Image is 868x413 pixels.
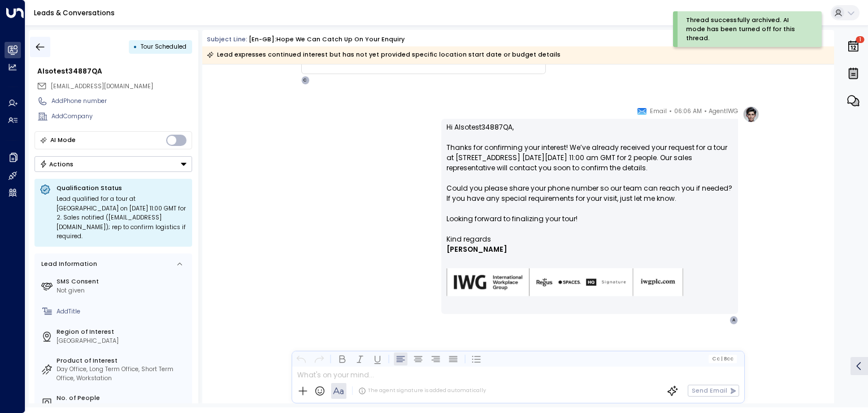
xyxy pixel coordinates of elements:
[57,195,187,242] div: Lead qualified for a tour at [GEOGRAPHIC_DATA] on [DATE] 11:00 GMT for 2. Sales notified ([EMAIL_...
[249,35,405,44] div: [en-GB]:Hope we can catch up on your enquiry
[40,160,74,168] div: Actions
[37,66,192,76] div: Alsotest34887QA
[34,156,192,172] button: Actions
[51,112,192,121] div: AddCompany
[743,106,759,123] img: profile-logo.png
[446,244,507,255] span: [PERSON_NAME]
[312,352,325,365] button: Redo
[446,234,491,244] span: Kind regards
[51,82,153,91] span: [EMAIL_ADDRESS][DOMAIN_NAME]
[57,365,189,383] div: Day Office, Long Term Office, Short Term Office, Workstation
[709,355,737,363] button: Cc|Bcc
[674,106,702,117] span: 06:06 AM
[133,39,137,54] div: •
[34,8,115,18] a: Leads & Conversations
[34,156,192,172] div: Button group with a nested menu
[57,277,189,286] label: SMS Consent
[57,394,189,403] label: No. of People
[51,97,192,106] div: AddPhone number
[57,337,189,346] div: [GEOGRAPHIC_DATA]
[57,286,189,295] div: Not given
[358,387,486,395] div: The agent signature is added automatically
[730,316,739,325] div: A
[301,76,310,85] div: C
[294,352,308,365] button: Undo
[57,184,187,192] p: Qualification Status
[141,42,186,51] span: Tour Scheduled
[446,122,733,234] p: Hi Alsotest34887QA, Thanks for confirming your interest! We’ve already received your request for ...
[686,16,805,42] div: Thread successfully archived. AI mode has been turned off for this thread.
[446,234,733,311] div: Signature
[207,49,561,61] div: Lead expresses continued interest but has not yet provided specific location start date or budget...
[57,328,189,337] label: Region of Interest
[207,35,248,44] span: Subject Line:
[712,356,734,362] span: Cc Bcc
[57,307,189,316] div: AddTitle
[650,106,667,117] span: Email
[50,135,76,146] div: AI Mode
[51,82,153,91] span: alsotest34887qa@proton.me
[721,356,722,362] span: |
[57,403,189,412] div: 2
[38,260,97,269] div: Lead Information
[856,36,865,43] span: 1
[57,356,189,365] label: Product of Interest
[709,106,738,117] span: AgentIWG
[669,106,672,117] span: •
[446,268,684,297] img: AIorK4zU2Kz5WUNqa9ifSKC9jFH1hjwenjvh85X70KBOPduETvkeZu4OqG8oPuqbwvp3xfXcMQJCRtwYb-SG
[704,106,707,117] span: •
